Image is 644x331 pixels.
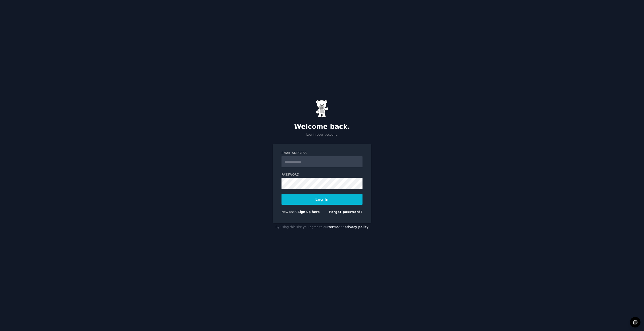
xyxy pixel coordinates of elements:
[281,173,363,177] label: Password
[281,151,363,155] label: Email Address
[281,194,363,205] button: Log In
[273,223,371,231] div: By using this site you agree to our and
[273,133,371,137] p: Log in your account.
[329,210,363,214] a: Forgot password?
[329,225,339,229] a: terms
[316,100,328,118] img: Gummy Bear
[281,210,298,214] span: New user?
[298,210,320,214] a: Sign up here
[344,225,369,229] a: privacy policy
[273,123,371,131] h2: Welcome back.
